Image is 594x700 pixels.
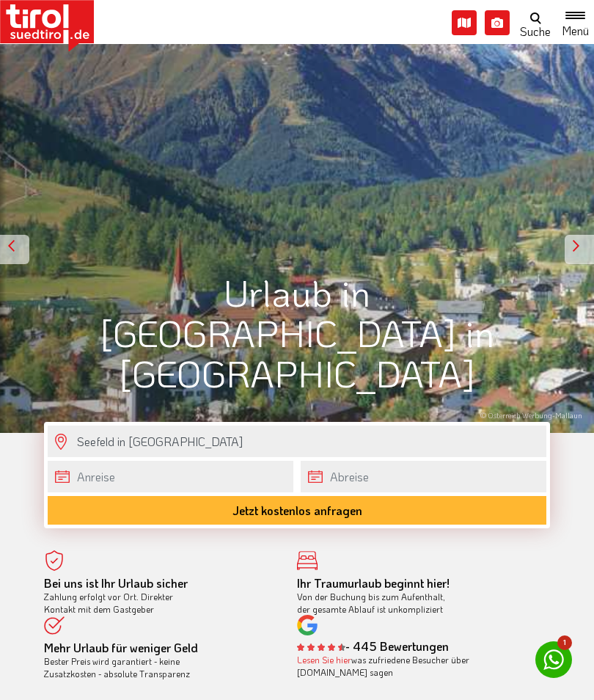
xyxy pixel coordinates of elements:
b: - 445 Bewertungen [297,638,449,654]
span: 1 [557,635,572,650]
button: Toggle navigation [557,9,594,37]
input: Abreise [301,461,546,492]
div: Von der Buchung bis zum Aufenthalt, der gesamte Ablauf ist unkompliziert [297,577,528,615]
div: Zahlung erfolgt vor Ort. Direkter Kontakt mit dem Gastgeber [44,577,275,615]
input: Wo soll's hingehen? [48,426,546,457]
div: Bester Preis wird garantiert - keine Zusatzkosten - absolute Transparenz [44,642,275,679]
b: Bei uns ist Ihr Urlaub sicher [44,575,188,591]
i: Fotogalerie [485,10,510,35]
button: Jetzt kostenlos anfragen [48,496,546,525]
h1: Urlaub in [GEOGRAPHIC_DATA] in [GEOGRAPHIC_DATA] [44,272,550,393]
a: 1 [535,641,572,678]
b: Mehr Urlaub für weniger Geld [44,640,198,655]
a: Lesen Sie hier [297,654,351,666]
i: Karte öffnen [452,10,477,35]
img: google [297,615,318,635]
input: Anreise [48,461,293,492]
b: Ihr Traumurlaub beginnt hier! [297,575,450,591]
div: was zufriedene Besucher über [DOMAIN_NAME] sagen [297,654,528,679]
